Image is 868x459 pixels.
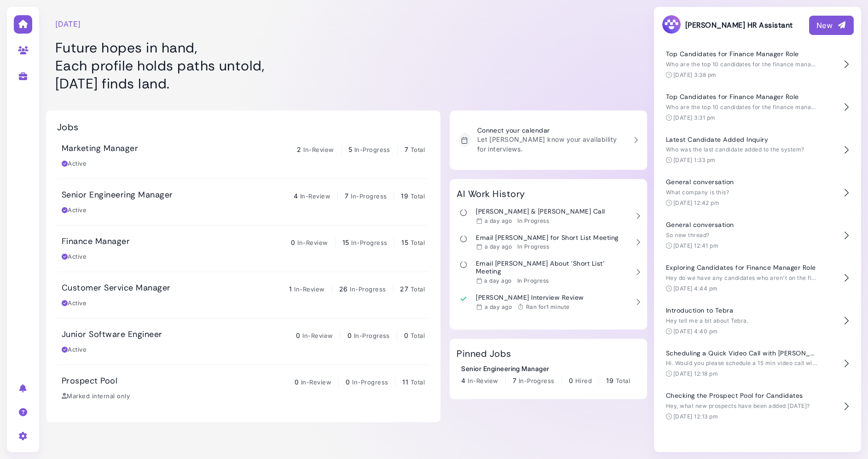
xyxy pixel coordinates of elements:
span: 27 [400,285,408,293]
div: Senior Engineering Manager [461,364,630,373]
button: Introduction to Tebra Hey tell me a bit about Tebra. [DATE] 4:40 pm [661,300,854,343]
h4: Latest Candidate Added Inquiry [666,136,818,144]
a: Connect your calendar Let [PERSON_NAME] know your availability for interviews. [454,122,642,158]
span: What company is this? [666,189,729,196]
a: Senior Engineering Manager 4 In-Review 7 In-Progress 0 Hired 19 Total [461,364,630,386]
h2: AI Work History [457,188,525,199]
h3: [PERSON_NAME]'s Customer Service Manager Evaluation [474,320,628,336]
h3: Senior Engineering Manager [62,190,173,200]
a: Senior Engineering Manager 4 In-Review 7 In-Progress 19 Total Active [57,179,429,225]
span: 7 [405,145,408,153]
span: Hey tell me a bit about Tebra. [666,317,748,324]
span: 2 [297,145,301,153]
div: Marked internal only [62,392,130,401]
h3: [PERSON_NAME] HR Assistant [661,14,793,36]
span: In-Progress [350,285,386,293]
button: General conversation So new thread? [DATE] 12:41 pm [661,214,854,257]
h4: General conversation [666,178,818,186]
button: General conversation What company is this? [DATE] 12:42 pm [661,171,854,214]
time: Sep 16, 2025 [484,277,511,284]
h4: Scheduling a Quick Video Call with [PERSON_NAME] [666,349,818,357]
span: So new thread? [666,232,710,238]
div: In Progress [517,243,549,250]
button: Scheduling a Quick Video Call with [PERSON_NAME] Hi. Would you please schedule a 15 min video cal... [661,343,854,385]
div: In Progress [517,217,549,225]
span: 7 [513,377,516,384]
time: Sep 16, 2025 [485,243,512,250]
span: Ran for 1 minute [526,303,570,310]
span: 0 [291,238,295,246]
span: In-Review [303,146,334,153]
span: 0 [346,378,350,386]
span: In-Progress [519,377,555,384]
span: In-Review [300,192,330,200]
span: Hey, what new prospects have been added [DATE]? [666,402,810,409]
span: 26 [339,285,348,293]
span: 4 [461,377,465,384]
span: 0 [295,378,299,386]
span: 15 [342,238,349,246]
h4: General conversation [666,221,818,229]
time: [DATE] 12:41 pm [673,242,718,249]
span: Who are the top 10 candidates for the finance manager job? [666,104,833,110]
div: In Progress [517,277,549,285]
span: Total [616,377,630,384]
span: Who was the last candidate added to the system? [666,146,804,153]
span: In-Progress [354,146,390,153]
button: Top Candidates for Finance Manager Role Who are the top 10 candidates for the finance manager rol... [661,43,854,86]
time: [DATE] 3:31 pm [673,114,716,121]
button: New [809,16,854,35]
button: Exploring Candidates for Finance Manager Role Hey do we have any candidates who aren't on the fin... [661,257,854,300]
span: 5 [348,145,352,153]
h2: Jobs [57,122,79,133]
div: Active [62,252,87,261]
span: Total [411,192,425,200]
span: Total [411,239,425,246]
h1: Future hopes in hand, Each profile holds paths untold, [DATE] finds land. [55,39,431,93]
h3: Email [PERSON_NAME] for Short List Meeting [476,234,618,242]
span: In-Review [294,285,324,293]
span: 15 [401,238,408,246]
span: Total [411,378,425,386]
h3: Prospect Pool [62,376,117,386]
span: In-Review [468,377,498,384]
time: Sep 16, 2025 [485,217,512,224]
div: Active [62,206,87,215]
h3: [PERSON_NAME] Interview Review [476,294,584,302]
a: Customer Service Manager 1 In-Review 26 In-Progress 27 Total Active [57,272,429,318]
p: Let [PERSON_NAME] know your availability for interviews. [477,134,626,154]
h3: Customer Service Manager [62,283,171,293]
div: Active [62,345,87,354]
span: Hired [575,377,592,384]
span: 7 [345,192,348,200]
div: Active [62,299,87,308]
h4: Checking the Prospect Pool for Candidates [666,392,818,400]
span: 0 [404,331,408,339]
h4: Top Candidates for Finance Manager Role [666,93,818,101]
button: Checking the Prospect Pool for Candidates Hey, what new prospects have been added [DATE]? [DATE] ... [661,385,854,428]
span: In-Review [301,378,331,386]
span: 4 [294,192,298,200]
span: In-Progress [351,192,387,200]
h3: Email [PERSON_NAME] About 'Short List' Meeting [476,260,629,275]
h4: Exploring Candidates for Finance Manager Role [666,264,818,272]
time: [DATE] 3:38 pm [673,71,717,78]
span: In-Progress [354,332,390,339]
time: [DATE] 1:33 pm [673,157,716,163]
span: 0 [347,331,352,339]
h3: Junior Software Engineer [62,330,162,340]
button: Latest Candidate Added Inquiry Who was the last candidate added to the system? [DATE] 1:33 pm [661,129,854,172]
h3: Finance Manager [62,237,130,247]
h3: [PERSON_NAME] & [PERSON_NAME] Call [476,208,605,215]
span: In-Progress [351,239,387,246]
span: In-Review [302,332,333,339]
time: [DATE] 4:44 pm [673,285,718,292]
span: Total [411,285,425,293]
h2: Pinned Jobs [457,348,511,359]
span: Total [411,146,425,153]
span: 19 [401,192,408,200]
div: Active [62,159,87,168]
span: In-Review [297,239,328,246]
span: 11 [402,378,408,386]
div: New [816,20,846,31]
